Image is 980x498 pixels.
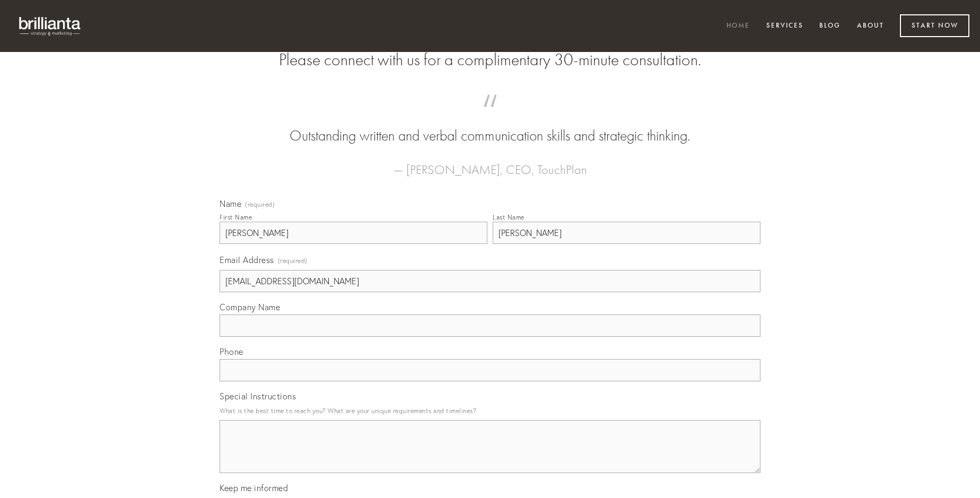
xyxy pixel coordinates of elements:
[220,213,252,221] div: First Name
[812,18,847,35] a: Blog
[220,404,760,418] p: What is the best time to reach you? What are your unique requirements and timelines?
[493,213,524,221] div: Last Name
[220,302,280,312] span: Company Name
[759,18,810,35] a: Services
[900,14,969,37] a: Start Now
[237,105,743,126] span: “
[220,255,274,265] span: Email Address
[850,18,891,35] a: About
[245,202,275,208] span: (required)
[220,346,243,357] span: Phone
[720,18,757,35] a: Home
[237,105,743,146] blockquote: Outstanding written and verbal communication skills and strategic thinking.
[220,198,241,209] span: Name
[278,254,308,268] span: (required)
[237,146,743,180] figcaption: — [PERSON_NAME], CEO, TouchPlan
[11,11,90,41] img: brillianta - research, strategy, marketing
[220,50,760,70] h2: Please connect with us for a complimentary 30-minute consultation.
[220,483,288,493] span: Keep me informed
[220,391,296,401] span: Special Instructions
